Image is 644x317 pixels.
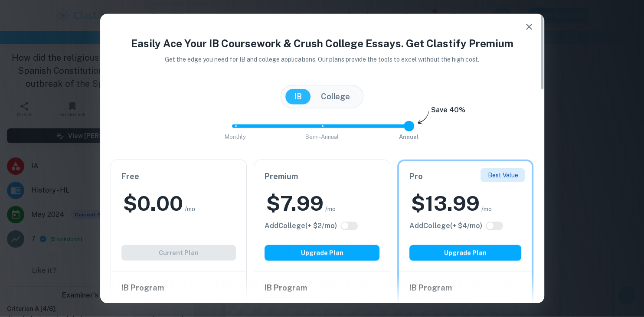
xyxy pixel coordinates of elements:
[409,170,522,183] h6: Pro
[153,55,491,64] p: Get the edge you need for IB and college applications. Our plans provide the tools to excel witho...
[265,245,379,261] button: Upgrade Plan
[265,221,337,231] h6: Click to see all the additional College features.
[312,89,359,105] button: College
[481,204,492,214] span: /mo
[285,89,311,105] button: IB
[265,170,379,183] h6: Premium
[431,105,465,120] h6: Save 40%
[266,190,324,217] h2: $ 7.99
[411,190,480,217] h2: $ 13.99
[185,204,195,214] span: /mo
[409,245,522,261] button: Upgrade Plan
[325,204,336,214] span: /mo
[121,170,236,183] h6: Free
[418,110,429,125] img: subscription-arrow.svg
[409,221,482,231] h6: Click to see all the additional College features.
[399,134,419,140] span: Annual
[123,190,183,217] h2: $ 0.00
[487,170,518,180] p: Best Value
[111,36,534,51] h4: Easily Ace Your IB Coursework & Crush College Essays. Get Clastify Premium
[225,134,246,140] span: Monthly
[305,134,339,140] span: Semi-Annual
